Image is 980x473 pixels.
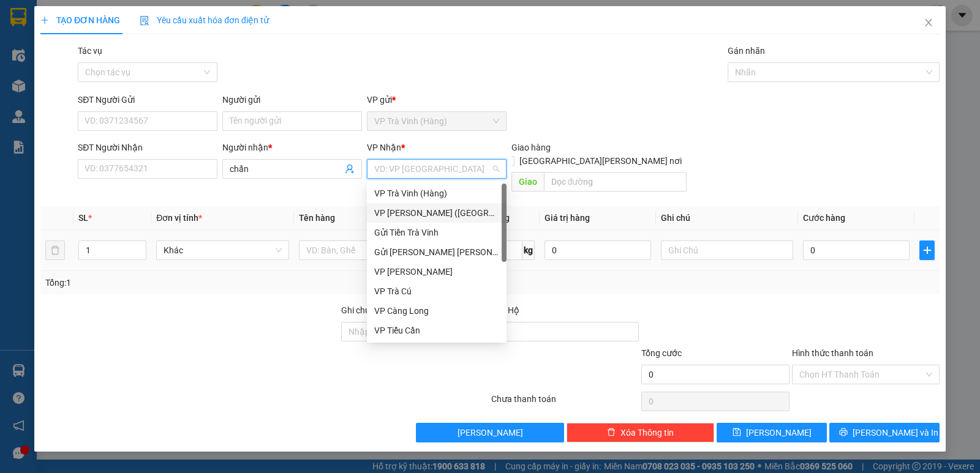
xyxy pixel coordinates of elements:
span: printer [839,428,848,438]
button: Close [911,6,946,40]
span: Giao [511,172,544,192]
input: Ghi chú đơn hàng [341,322,489,341]
div: SĐT Người Gửi [78,93,217,106]
input: Ghi Chú [661,240,793,260]
button: plus [919,240,935,260]
div: VP Trà Cú [374,285,499,298]
div: Chưa thanh toán [490,392,640,414]
label: Ghi chú đơn hàng [341,305,409,315]
input: VD: Bàn, Ghế [299,240,431,260]
input: 0 [545,240,651,260]
span: VP Trà Vinh (Hàng) [374,112,499,130]
div: VP Càng Long [367,301,507,321]
span: close [924,18,933,28]
img: icon [140,16,149,26]
span: Tổng cước [641,348,682,358]
div: VP Tiểu Cần [367,321,507,340]
span: VP Nhận [367,143,401,152]
div: Gửi Tiền Trần Phú [367,242,507,262]
p: NHẬN: [5,53,179,64]
p: GỬI: [5,24,179,47]
div: Gửi Tiền Trà Vinh [367,223,507,242]
div: SĐT Người Nhận [78,141,217,154]
span: Giá trị hàng [545,213,590,223]
span: VP [PERSON_NAME] ([GEOGRAPHIC_DATA]) - [5,24,147,47]
div: Tổng: 1 [45,276,379,289]
div: VP gửi [367,93,507,106]
div: Gửi [PERSON_NAME] [PERSON_NAME] [374,245,499,259]
div: VP [PERSON_NAME] ([GEOGRAPHIC_DATA]) [374,206,499,220]
div: VP Càng Long [374,304,499,318]
span: plus [920,245,934,255]
span: Tên hàng [299,213,335,223]
button: [PERSON_NAME] [416,423,563,442]
button: deleteXóa Thông tin [567,423,714,442]
span: VP Trà Vinh (Hàng) [34,53,119,64]
div: VP Trà Cú [367,281,507,301]
span: [GEOGRAPHIC_DATA][PERSON_NAME] nơi [514,154,687,168]
span: DƯƠNG [66,66,103,78]
span: plus [40,16,49,24]
div: Người nhận [222,141,362,154]
div: Gửi Tiền Trà Vinh [374,226,499,239]
span: [PERSON_NAME] [458,426,523,439]
span: TẠO ĐƠN HÀNG [40,15,120,25]
button: printer[PERSON_NAME] và In [829,423,940,442]
div: VP Tiểu Cần [374,324,499,337]
label: Tác vụ [78,46,102,56]
span: KO BAO HƯ GÃY [32,80,106,91]
span: save [733,428,741,438]
label: Hình thức thanh toán [792,348,873,358]
span: Yêu cầu xuất hóa đơn điện tử [140,15,269,25]
div: Người gửi [222,93,362,106]
span: [PERSON_NAME] và In [853,426,938,439]
button: delete [45,240,65,260]
span: user-add [345,164,355,174]
span: kg [522,240,535,260]
span: Cước hàng [803,213,845,223]
strong: BIÊN NHẬN GỬI HÀNG [41,7,142,18]
span: [PERSON_NAME] [746,426,812,439]
span: 0364065131 - [5,66,103,78]
div: VP [PERSON_NAME] [374,265,499,278]
input: Dọc đường [544,172,687,192]
span: ANH TỶ [112,35,147,47]
span: Khác [164,241,281,259]
div: VP Trà Vinh (Hàng) [367,184,507,203]
button: save[PERSON_NAME] [717,423,827,442]
div: VP Trà Vinh (Hàng) [374,187,499,200]
span: SL [78,213,88,223]
span: Đơn vị tính [156,213,202,223]
label: Gán nhãn [728,46,765,56]
span: Thu Hộ [491,305,519,315]
span: Xóa Thông tin [620,426,674,439]
span: Giao hàng [511,143,551,152]
div: VP Vũng Liêm [367,262,507,281]
span: delete [607,428,616,438]
div: VP Trần Phú (Hàng) [367,203,507,223]
span: GIAO: [5,80,106,91]
th: Ghi chú [656,206,798,230]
